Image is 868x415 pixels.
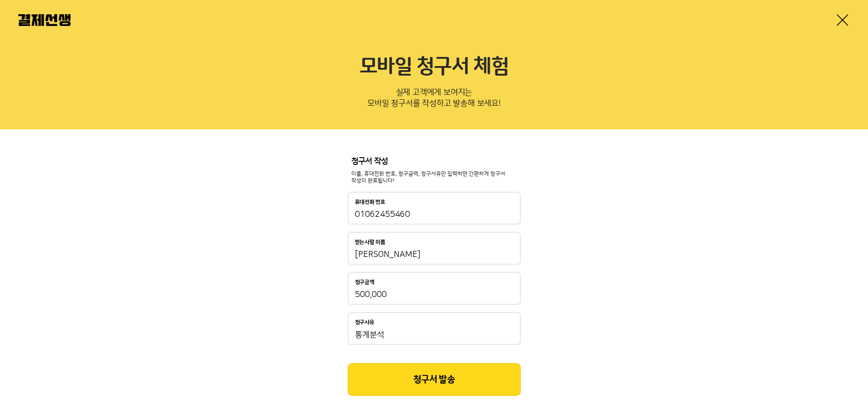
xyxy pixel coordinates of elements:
[18,55,850,79] h2: 모바일 청구서 체험
[355,199,385,205] p: 휴대전화 번호
[348,363,521,396] button: 청구서 발송
[355,289,514,300] input: 청구금액
[351,170,517,185] p: 이름, 휴대전화 번호, 청구금액, 청구사유만 입력하면 간편하게 청구서 작성이 완료됩니다!
[355,209,514,220] input: 휴대전화 번호
[355,249,514,260] input: 받는사람 이름
[355,239,385,246] p: 받는사람 이름
[355,329,514,340] input: 청구사유
[18,14,71,26] img: 결제선생
[355,279,375,286] p: 청구금액
[355,319,375,326] p: 청구사유
[351,157,517,167] p: 청구서 작성
[18,85,850,115] p: 실제 고객에게 보여지는 모바일 청구서를 작성하고 발송해 보세요!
